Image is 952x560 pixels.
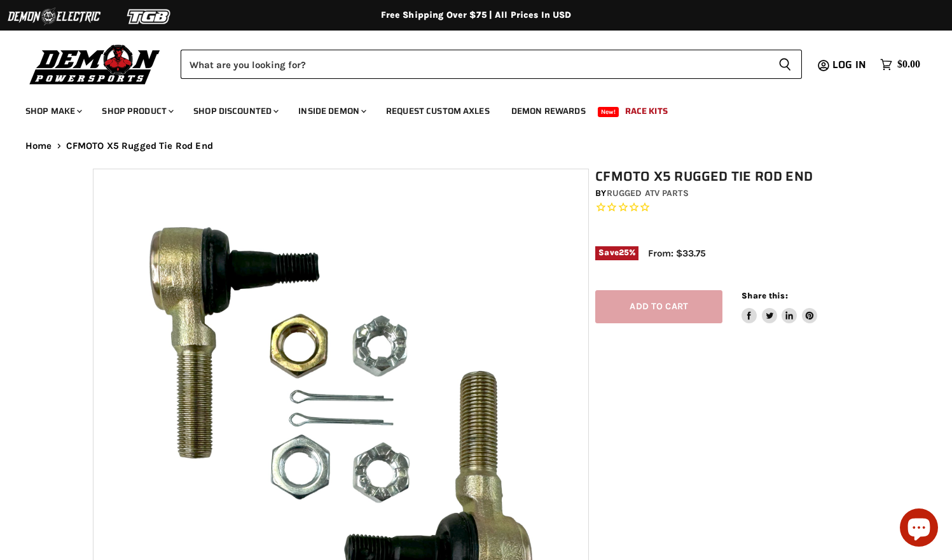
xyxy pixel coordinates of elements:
[897,59,920,71] span: $0.00
[896,508,942,550] inbox-online-store-chat: Shopify online store chat
[66,141,213,151] span: CFMOTO X5 Rugged Tie Rod End
[6,4,102,29] img: Demon Electric Logo 2
[16,93,917,124] ul: Main menu
[648,248,706,259] span: From: $33.75
[181,50,802,79] form: Product
[25,41,165,87] img: Demon Powersports
[16,98,90,124] a: Shop Make
[595,186,866,200] div: by
[289,98,374,124] a: Inside Demon
[832,57,866,73] span: Log in
[595,169,866,185] h1: CFMOTO X5 Rugged Tie Rod End
[616,98,677,124] a: Race Kits
[102,4,197,29] img: TGB Logo 2
[619,248,629,257] span: 25
[184,98,286,124] a: Shop Discounted
[742,290,817,324] aside: Share this:
[502,98,595,124] a: Demon Rewards
[595,246,638,260] span: Save %
[874,55,927,74] a: $0.00
[768,50,802,79] button: Search
[607,188,689,199] a: Rugged ATV Parts
[92,98,181,124] a: Shop Product
[598,107,619,117] span: New!
[595,201,866,214] span: Rated 0.0 out of 5 stars 0 reviews
[25,141,52,151] a: Home
[827,59,874,71] a: Log in
[742,291,787,300] span: Share this:
[376,98,499,124] a: Request Custom Axles
[181,50,768,79] input: Search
